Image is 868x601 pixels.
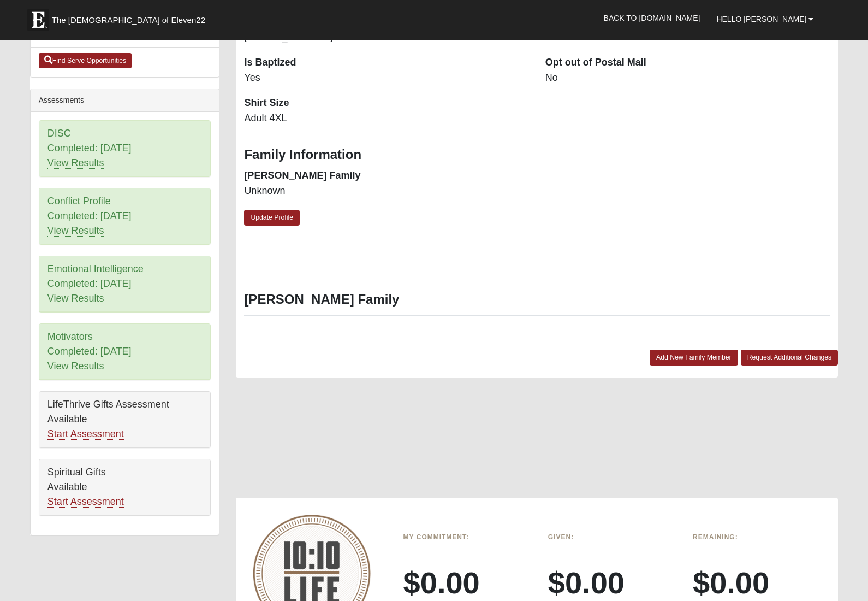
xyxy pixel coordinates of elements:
div: DISC Completed: [DATE] [39,121,211,177]
a: Hello [PERSON_NAME] [708,5,822,33]
dt: Opt out of Postal Mail [545,56,830,70]
a: Start Assessment [47,429,124,440]
a: The [DEMOGRAPHIC_DATA] of Eleven22 [22,4,240,31]
img: Eleven22 logo [27,9,49,31]
dd: No [545,72,830,86]
h6: Remaining: [693,534,821,541]
dd: Yes [244,72,528,86]
h3: Family Information [244,148,830,163]
dd: Unknown [244,185,528,199]
dt: Shirt Size [244,97,528,111]
h3: [PERSON_NAME] Family [244,292,830,308]
dd: Adult 4XL [244,112,528,126]
div: Motivators Completed: [DATE] [39,325,211,380]
a: Update Profile [244,210,300,226]
div: Assessments [31,90,219,113]
a: View Results [47,293,104,305]
a: View Results [47,158,104,169]
a: View Results [47,361,104,373]
a: View Results [47,226,104,237]
div: Spiritual Gifts Available [39,460,211,516]
a: Find Serve Opportunities [39,54,132,69]
dt: [PERSON_NAME] Family [244,169,528,184]
span: Hello [PERSON_NAME] [716,15,806,23]
a: Add New Family Member [650,350,738,366]
h6: Given: [548,534,676,541]
span: The [DEMOGRAPHIC_DATA] of Eleven22 [52,15,205,26]
div: Emotional Intelligence Completed: [DATE] [39,257,211,313]
a: Request Additional Changes [741,350,839,366]
a: Back to [DOMAIN_NAME] [596,4,709,32]
dt: Is Baptized [244,56,528,70]
a: Start Assessment [47,497,124,508]
h6: My Commitment: [403,534,532,541]
div: LifeThrive Gifts Assessment Available [39,392,211,448]
div: Conflict Profile Completed: [DATE] [39,189,211,245]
